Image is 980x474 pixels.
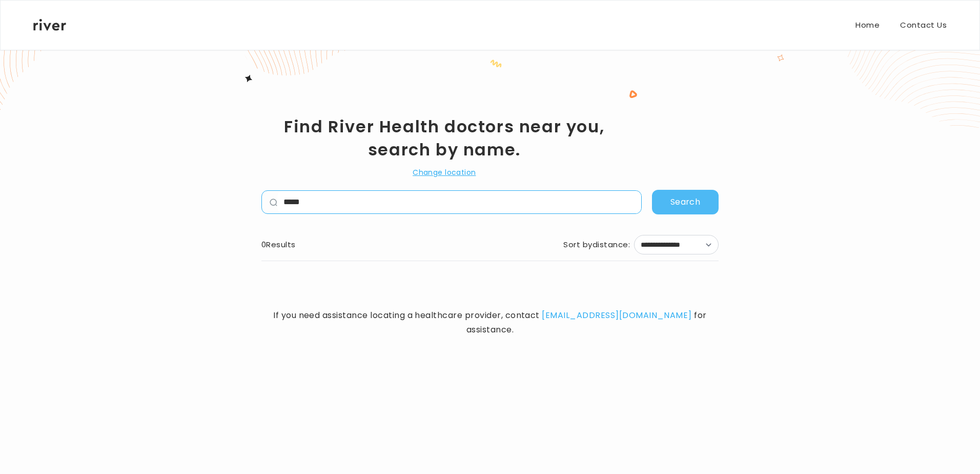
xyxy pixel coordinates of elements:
[900,18,947,32] a: Contact Us
[261,308,719,337] span: If you need assistance locating a healthcare provider, contact for assistance.
[413,166,476,179] button: Change location
[652,190,719,214] button: Search
[261,115,627,161] h1: Find River Health doctors near you, search by name.
[277,191,641,213] input: name
[261,238,296,252] div: 0 Results
[542,309,691,321] a: [EMAIL_ADDRESS][DOMAIN_NAME]
[855,18,880,32] a: Home
[593,238,628,252] span: distance
[563,238,630,252] div: Sort by :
